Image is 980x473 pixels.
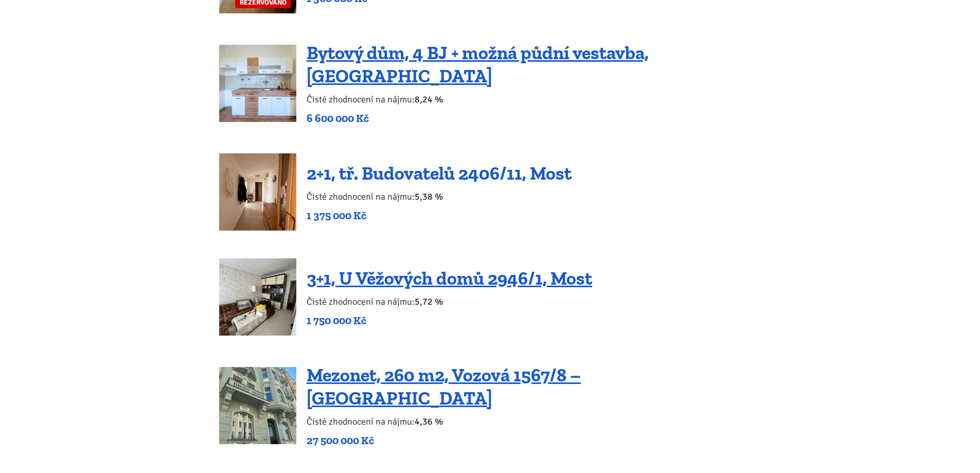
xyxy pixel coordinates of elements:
[415,94,443,105] b: 8,24 %
[415,191,443,202] b: 5,38 %
[307,267,592,289] a: 3+1, U Věžových domů 2946/1, Most
[307,208,572,223] p: 1 375 000 Kč
[307,364,581,409] a: Mezonet, 260 m2, Vozová 1567/8 – [GEOGRAPHIC_DATA]
[307,42,649,87] a: Bytový dům, 4 BJ + možná půdní vestavba, [GEOGRAPHIC_DATA]
[307,414,761,429] p: Čisté zhodnocení na nájmu:
[307,294,592,309] p: Čisté zhodnocení na nájmu:
[307,162,572,184] a: 2+1, tř. Budovatelů 2406/11, Most
[307,313,592,328] p: 1 750 000 Kč
[307,92,761,107] p: Čisté zhodnocení na nájmu:
[307,433,761,448] p: 27 500 000 Kč
[415,416,443,427] b: 4,36 %
[415,296,443,307] b: 5,72 %
[307,189,572,204] p: Čisté zhodnocení na nájmu:
[307,111,761,126] p: 6 600 000 Kč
